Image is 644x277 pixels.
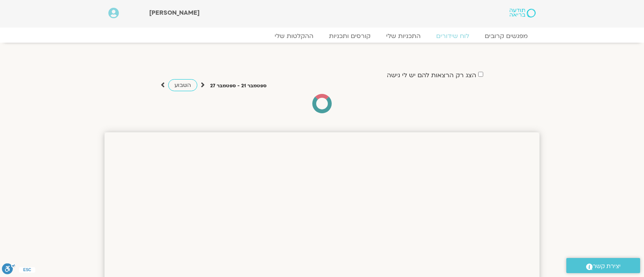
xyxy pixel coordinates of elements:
[566,258,640,273] a: יצירת קשר
[428,32,477,40] a: לוח שידורים
[387,72,476,79] label: הצג רק הרצאות להם יש לי גישה
[108,32,536,40] nav: Menu
[210,82,266,90] p: ספטמבר 21 - ספטמבר 27
[149,9,200,17] span: [PERSON_NAME]
[267,32,321,40] a: ההקלטות שלי
[174,81,191,89] span: השבוע
[321,32,378,40] a: קורסים ותכניות
[168,79,197,91] a: השבוע
[593,261,621,272] span: יצירת קשר
[477,32,536,40] a: מפגשים קרובים
[378,32,428,40] a: התכניות שלי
